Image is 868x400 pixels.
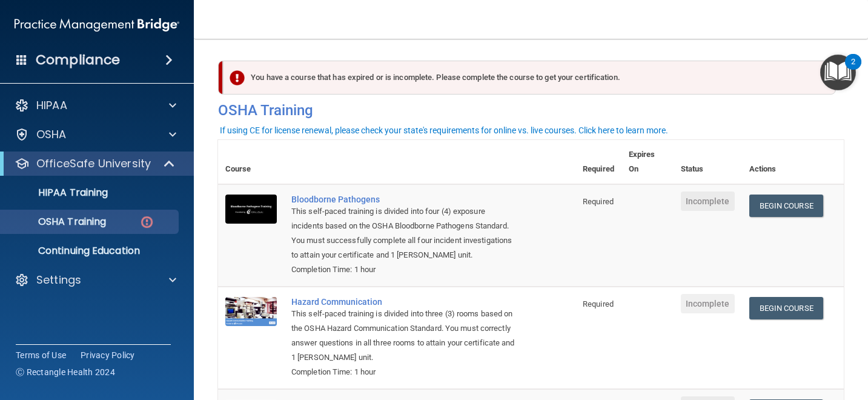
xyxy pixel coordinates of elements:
[36,127,67,142] p: OSHA
[218,102,844,119] h4: OSHA Training
[575,140,621,184] th: Required
[8,187,108,199] p: HIPAA Training
[681,294,735,313] span: Incomplete
[749,195,823,217] a: Begin Course
[15,13,179,37] img: PMB logo
[674,140,742,184] th: Status
[291,307,515,365] div: This self-paced training is divided into three (3) rooms based on the OSHA Hazard Communication S...
[742,140,844,184] th: Actions
[139,215,154,230] img: danger-circle.6113f641.png
[218,124,670,136] button: If using CE for license renewal, please check your state's requirements for online vs. live cours...
[15,273,176,287] a: Settings
[851,62,855,78] div: 2
[36,156,151,171] p: OfficeSafe University
[583,299,614,308] span: Required
[8,216,106,228] p: OSHA Training
[291,204,515,262] div: This self-paced training is divided into four (4) exposure incidents based on the OSHA Bloodborne...
[749,297,823,319] a: Begin Course
[291,195,515,204] a: Bloodborne Pathogens
[820,55,856,90] button: Open Resource Center, 2 new notifications
[583,197,614,206] span: Required
[291,297,515,307] a: Hazard Communication
[16,349,66,361] a: Terms of Use
[291,365,515,379] div: Completion Time: 1 hour
[16,366,115,378] span: Ⓒ Rectangle Health 2024
[15,127,176,142] a: OSHA
[220,126,668,135] div: If using CE for license renewal, please check your state's requirements for online vs. live cours...
[291,262,515,277] div: Completion Time: 1 hour
[8,245,173,257] p: Continuing Education
[621,140,674,184] th: Expires On
[218,140,284,184] th: Course
[223,61,836,95] div: You have a course that has expired or is incomplete. Please complete the course to get your certi...
[36,273,81,287] p: Settings
[15,98,176,113] a: HIPAA
[36,98,67,113] p: HIPAA
[15,156,176,171] a: OfficeSafe University
[81,349,135,361] a: Privacy Policy
[36,52,120,68] h4: Compliance
[681,192,735,211] span: Incomplete
[230,70,245,85] img: exclamation-circle-solid-danger.72ef9ffc.png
